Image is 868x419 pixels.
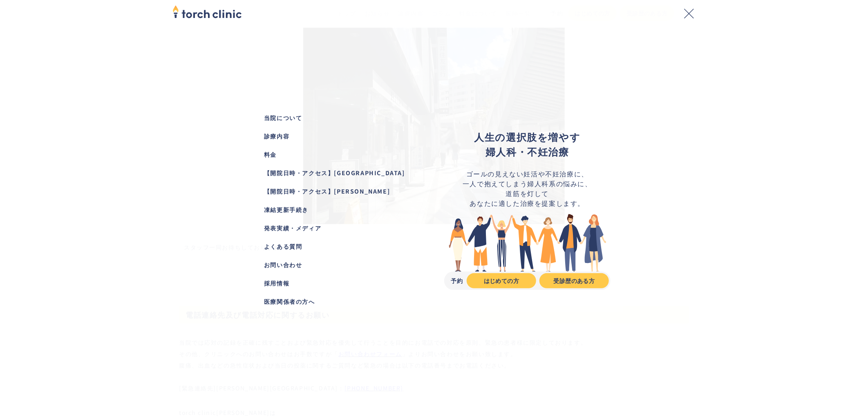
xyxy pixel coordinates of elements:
div: 診療内容 [264,132,417,140]
div: 料金 [264,150,417,159]
div: はじめての方 [473,276,530,285]
div: お問い合わせ [264,261,417,269]
div: 【開院日時・アクセス】[PERSON_NAME] [264,187,417,196]
div: 採用情報 [264,279,417,288]
div: 当院について [264,114,417,122]
a: 【開院日時・アクセス】[GEOGRAPHIC_DATA] [264,164,417,182]
a: 当院について [264,109,417,127]
strong: 婦人科・不妊治療 [485,144,569,158]
a: 採用情報 [264,274,417,292]
div: 医療関係者の方へ [264,297,315,306]
a: はじめての方 [467,273,536,288]
img: torch clinic [172,2,242,20]
strong: 人生の選択肢を増やす [474,129,581,144]
div: 予約 [451,276,463,285]
div: 【開院日時・アクセス】[GEOGRAPHIC_DATA] [264,169,417,177]
div: ゴールの見えない妊活や不妊治療に、 一人で抱えてしまう婦人科系の悩みに、 道筋を灯して あなたに適した治療を提案します。 [444,169,611,208]
div: 受診歴のある方 [546,276,602,285]
a: 受診歴のある方 [539,273,609,288]
a: 【開院日時・アクセス】[PERSON_NAME] [264,182,417,201]
div: 発表実績・メディア [264,224,417,232]
a: 発表実績・メディア [264,219,417,237]
a: お問い合わせ [264,256,417,274]
a: 料金 [264,145,417,164]
div: 凍結更新手続き [264,205,309,214]
a: 凍結更新手続き [264,201,309,219]
div: ‍ ‍ [444,129,611,159]
a: 診療内容 [264,127,417,145]
div: よくある質問 [264,242,417,251]
a: よくある質問 [264,237,417,256]
a: 医療関係者の方へ [264,292,315,311]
